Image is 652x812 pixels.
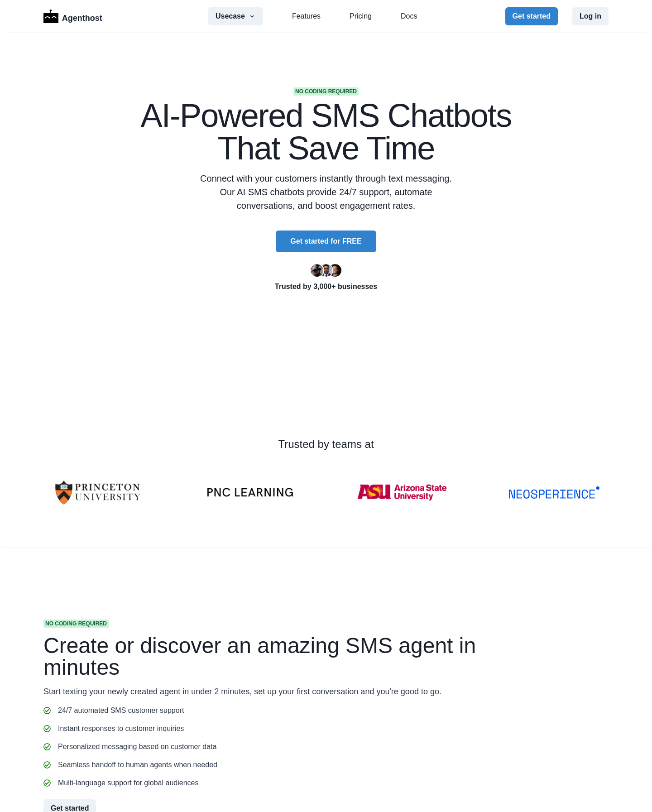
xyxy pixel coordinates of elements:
[58,723,184,734] p: Instant responses to customer inquiries
[205,487,295,497] img: PNC-LEARNING-Logo-v2.1.webp
[109,281,543,292] p: Trusted by 3,000+ businesses
[43,10,58,23] img: Logo
[350,11,372,22] a: Pricing
[329,264,341,277] img: Kent Dodds
[401,11,417,22] a: Docs
[58,759,217,770] p: Seamless handoff to human agents when needed
[43,9,102,24] a: LogoAgenthost
[505,7,558,25] button: Get started
[58,741,216,752] p: Personalized messaging based on customer data
[293,87,359,96] span: No coding required
[58,705,184,716] p: 24/7 automated SMS customer support
[196,172,456,212] p: Connect with your customers instantly through text messaging. Our AI SMS chatbots provide 24/7 su...
[43,620,109,628] span: No coding required
[320,264,332,277] img: Segun Adebayo
[208,7,263,25] button: Usecase
[29,436,623,452] p: Trusted by teams at
[62,9,102,24] p: Agenthost
[53,467,143,518] img: University-of-Princeton-Logo.png
[509,486,599,499] img: NSP_Logo_Blue.svg
[109,99,543,164] h1: AI-Powered SMS Chatbots That Save Time
[311,264,323,277] img: Ryan Florence
[43,635,485,678] h1: Create or discover an amazing SMS agent in minutes
[58,778,198,788] p: Multi-language support for global audiences
[357,467,447,518] img: ASU-Logo.png
[276,231,376,252] button: Get started for FREE
[292,11,321,22] a: Features
[572,7,609,25] button: Log in
[43,686,485,698] p: Start texting your newly created agent in under 2 minutes, set up your first conversation and you...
